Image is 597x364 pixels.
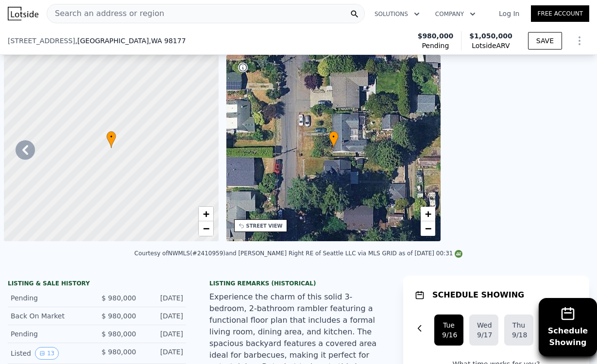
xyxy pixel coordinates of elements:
[469,314,498,346] button: Wed9/17
[421,221,435,236] a: Zoom out
[421,207,435,221] a: Zoom in
[144,293,183,303] div: [DATE]
[102,348,136,356] span: $ 980,000
[504,314,533,346] button: Thu9/18
[455,250,462,258] img: NWMLS Logo
[102,312,136,320] span: $ 980,000
[75,36,186,46] span: , [GEOGRAPHIC_DATA]
[106,131,116,148] div: •
[329,131,339,148] div: •
[512,320,526,330] div: Thu
[432,289,524,301] h1: SCHEDULE SHOWING
[106,132,116,141] span: •
[422,41,449,50] span: Pending
[487,9,531,18] a: Log In
[203,208,209,220] span: +
[135,250,463,257] div: Courtesy of NWMLS (#2410959) and [PERSON_NAME] Right RE of Seattle LLC via MLS GRID as of [DATE] ...
[469,41,512,50] span: Lotside ARV
[425,208,431,220] span: +
[11,329,89,339] div: Pending
[477,320,491,330] div: Wed
[199,207,213,221] a: Zoom in
[8,36,75,46] span: [STREET_ADDRESS]
[425,222,431,234] span: −
[442,320,456,330] div: Tue
[144,329,183,339] div: [DATE]
[11,311,89,321] div: Back On Market
[8,7,38,20] img: Lotside
[477,330,491,340] div: 9/17
[418,31,454,41] span: $980,000
[144,311,183,321] div: [DATE]
[539,298,597,356] button: ScheduleShowing
[246,222,283,230] div: STREET VIEW
[367,5,427,23] button: Solutions
[329,132,339,141] span: •
[528,32,562,50] button: SAVE
[203,222,209,234] span: −
[209,280,388,287] div: Listing Remarks (Historical)
[570,31,589,50] button: Show Options
[47,8,164,19] span: Search an address or region
[442,330,456,340] div: 9/16
[35,347,59,360] button: View historical data
[434,314,463,346] button: Tue9/16
[144,347,183,360] div: [DATE]
[427,5,483,23] button: Company
[11,293,89,303] div: Pending
[512,330,526,340] div: 9/18
[469,32,512,40] span: $1,050,000
[11,347,89,360] div: Listed
[102,330,136,338] span: $ 980,000
[531,5,589,22] a: Free Account
[102,294,136,302] span: $ 980,000
[8,280,186,289] div: LISTING & SALE HISTORY
[199,221,213,236] a: Zoom out
[149,37,186,45] span: , WA 98177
